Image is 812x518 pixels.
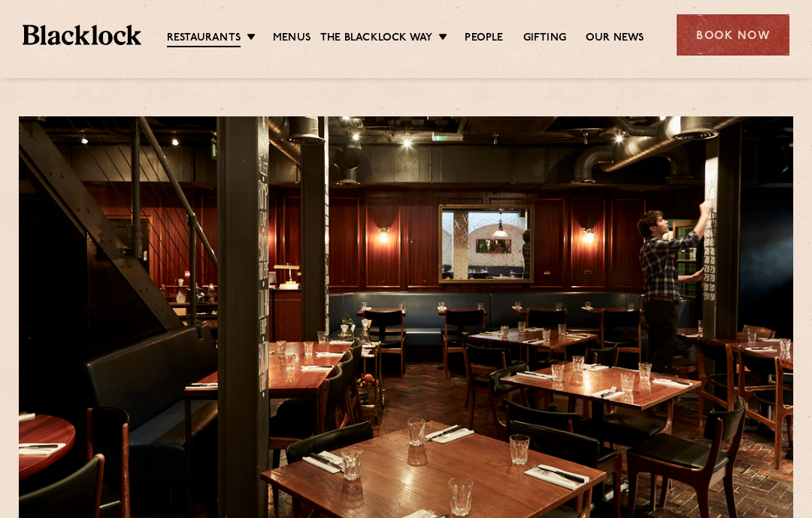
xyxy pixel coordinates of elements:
a: People [465,31,503,46]
a: Restaurants [167,31,241,47]
a: Our News [586,31,644,46]
img: BL_Textured_Logo-footer-cropped.svg [23,25,141,45]
div: Book Now [677,14,789,56]
a: Gifting [523,31,566,46]
a: Menus [273,31,311,46]
a: The Blacklock Way [320,31,432,46]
